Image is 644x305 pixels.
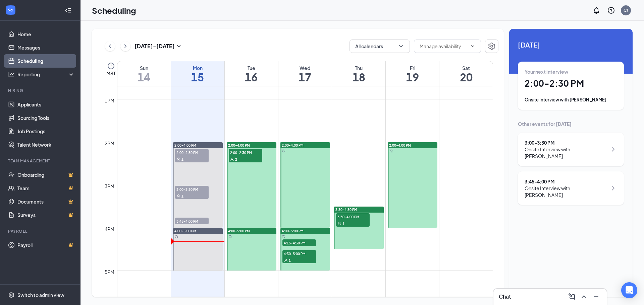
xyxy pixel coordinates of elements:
[8,158,73,164] div: Team Management
[567,291,577,302] button: ComposeMessage
[580,293,588,301] svg: ChevronUp
[518,40,624,50] span: [DATE]
[284,258,288,262] svg: User
[8,228,73,234] div: Payroll
[439,71,493,83] h1: 20
[103,268,116,276] div: 5pm
[229,149,262,156] span: 2:00-2:30 PM
[225,65,278,71] div: Tue
[439,61,493,86] a: September 20, 2025
[525,146,607,159] div: Onsite Interview with [PERSON_NAME]
[525,68,617,75] div: Your next interview
[175,42,183,50] svg: SmallChevronDown
[420,43,467,50] input: Manage availability
[171,65,224,71] div: Mon
[17,238,75,252] a: PayrollCrown
[397,43,404,50] svg: ChevronDown
[135,43,175,50] h3: [DATE] - [DATE]
[470,44,475,49] svg: ChevronDown
[117,65,171,71] div: Sun
[282,239,316,246] span: 4:15-4:30 PM
[624,7,628,13] div: CJ
[609,184,617,192] svg: ChevronRight
[592,293,600,301] svg: Minimize
[282,229,304,233] span: 4:00-5:00 PM
[8,88,73,93] div: Hiring
[106,70,116,77] span: MST
[122,42,129,50] svg: ChevronRight
[17,138,75,151] a: Talent Network
[386,61,439,86] a: September 19, 2025
[17,168,75,181] a: OnboardingCrown
[342,221,344,226] span: 1
[225,71,278,83] h1: 16
[350,40,410,53] button: All calendarsChevronDown
[289,258,291,263] span: 1
[17,125,75,138] a: Job Postings
[17,208,75,222] a: SurveysCrown
[105,41,115,51] button: ChevronLeft
[225,61,278,86] a: September 16, 2025
[65,7,71,14] svg: Collapse
[117,71,171,83] h1: 14
[525,178,607,185] div: 3:45 - 4:00 PM
[525,185,607,198] div: Onsite Interview with [PERSON_NAME]
[282,235,285,238] svg: Sync
[332,61,385,86] a: September 18, 2025
[17,41,75,54] a: Messages
[17,27,75,41] a: Home
[17,292,64,298] div: Switch to admin view
[332,65,385,71] div: Thu
[336,213,370,220] span: 3:30-4:00 PM
[174,229,196,233] span: 4:00-5:00 PM
[17,111,75,125] a: Sourcing Tools
[518,121,624,127] div: Other events for [DATE]
[8,292,15,298] svg: Settings
[579,291,589,302] button: ChevronUp
[103,140,116,147] div: 2pm
[181,157,183,162] span: 1
[176,194,180,198] svg: User
[17,181,75,195] a: TeamCrown
[568,293,576,301] svg: ComposeMessage
[386,71,439,83] h1: 19
[499,293,511,300] h3: Chat
[386,65,439,71] div: Fri
[17,71,75,78] div: Reporting
[228,235,232,238] svg: Sync
[17,98,75,111] a: Applicants
[607,6,615,14] svg: QuestionInfo
[337,222,341,226] svg: User
[17,195,75,208] a: DocumentsCrown
[282,149,285,153] svg: Sync
[103,97,116,104] div: 1pm
[92,5,136,16] h1: Scheduling
[525,139,607,146] div: 3:00 - 3:30 PM
[485,40,498,53] button: Settings
[174,143,196,148] span: 2:00-4:00 PM
[117,61,171,86] a: September 14, 2025
[175,149,209,156] span: 2:00-2:30 PM
[389,149,393,153] svg: Sync
[228,229,250,233] span: 4:00-5:00 PM
[591,291,601,302] button: Minimize
[592,6,600,14] svg: Notifications
[278,61,332,86] a: September 17, 2025
[488,42,496,50] svg: Settings
[335,207,357,212] span: 3:30-4:30 PM
[525,96,617,103] div: Onsite Interview with [PERSON_NAME]
[175,218,209,224] span: 3:45-4:00 PM
[17,54,75,68] a: Scheduling
[389,143,411,148] span: 2:00-4:00 PM
[278,71,332,83] h1: 17
[228,143,250,148] span: 2:00-4:00 PM
[332,71,385,83] h1: 18
[621,282,637,298] div: Open Intercom Messenger
[282,250,316,257] span: 4:30-5:00 PM
[176,157,180,161] svg: User
[103,182,116,190] div: 3pm
[230,157,234,161] svg: User
[107,62,115,70] svg: Clock
[525,78,617,89] h1: 2:00 - 2:30 PM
